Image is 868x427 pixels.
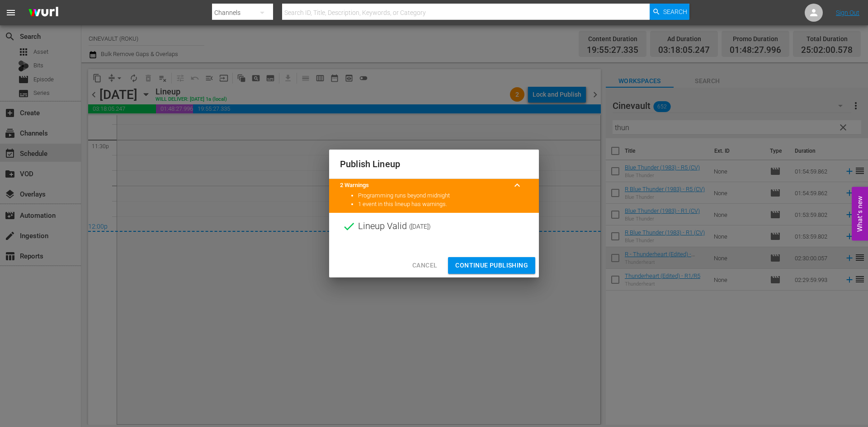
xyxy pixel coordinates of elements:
title: 2 Warnings [340,181,506,190]
a: Sign Out [836,9,859,16]
span: Search [663,4,687,20]
span: menu [5,7,16,18]
span: keyboard_arrow_up [512,180,523,191]
button: keyboard_arrow_up [506,174,528,196]
img: ans4CAIJ8jUAAAAAAAAAAAAAAAAAAAAAAAAgQb4GAAAAAAAAAAAAAAAAAAAAAAAAJMjXAAAAAAAAAAAAAAAAAAAAAAAAgAT5G... [22,2,65,23]
li: 1 event in this lineup has warnings. [358,200,528,209]
button: Open Feedback Widget [852,187,868,240]
div: Lineup Valid [329,213,539,240]
span: Continue Publishing [455,260,528,271]
span: Cancel [412,260,437,271]
h2: Publish Lineup [340,157,528,171]
button: Continue Publishing [448,257,535,274]
span: ( [DATE] ) [409,220,431,233]
li: Programming runs beyond midnight [358,192,528,200]
button: Cancel [405,257,444,274]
